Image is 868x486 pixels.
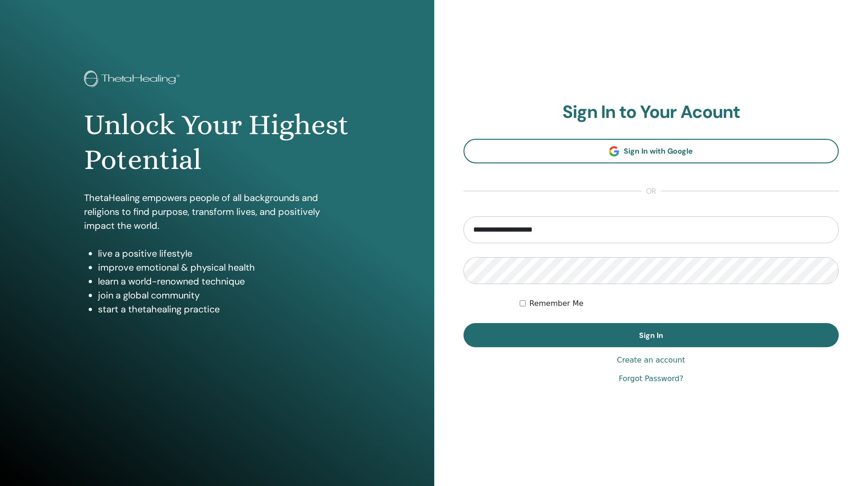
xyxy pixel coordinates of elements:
[84,108,350,177] h1: Unlock Your Highest Potential
[639,330,663,340] span: Sign In
[624,146,693,156] span: Sign In with Google
[98,274,350,288] li: learn a world-renowned technique
[98,246,350,260] li: live a positive lifestyle
[98,260,350,274] li: improve emotional & physical health
[98,302,350,316] li: start a thetahealing practice
[520,298,839,309] div: Keep me authenticated indefinitely or until I manually logout
[641,186,661,197] span: or
[84,191,350,233] p: ThetaHealing empowers people of all backgrounds and religions to find purpose, transform lives, a...
[619,373,683,384] a: Forgot Password?
[98,288,350,302] li: join a global community
[617,355,685,366] a: Create an account
[463,323,839,347] button: Sign In
[463,102,839,123] h2: Sign In to Your Acount
[529,298,584,309] label: Remember Me
[463,139,839,163] a: Sign In with Google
